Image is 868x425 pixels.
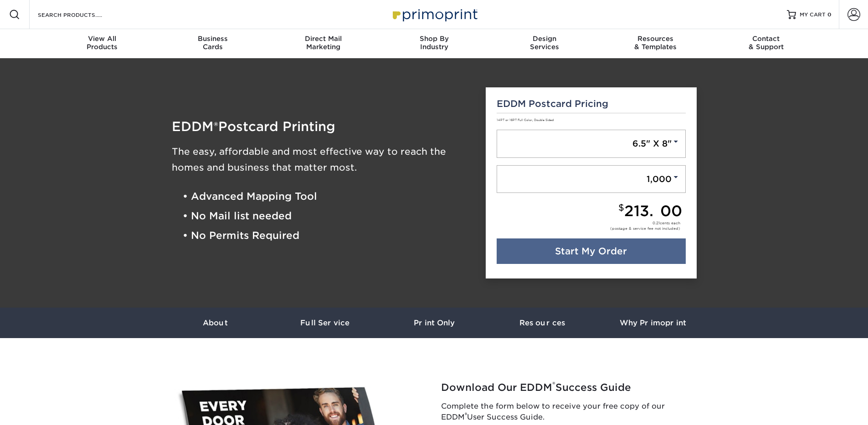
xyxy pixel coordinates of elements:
[497,118,554,122] small: 14PT or 16PT Full Color, Double Sided
[157,29,268,58] a: BusinessCards
[268,35,379,43] span: Direct Mail
[598,319,708,327] h3: Why Primoprint
[268,29,379,58] a: Direct MailMarketing
[489,35,600,51] div: Services
[600,35,711,51] div: & Templates
[827,11,832,18] span: 0
[711,35,822,51] div: & Support
[389,5,480,24] img: Primoprint
[465,411,467,418] sup: ®
[618,202,624,213] small: $
[652,221,660,225] span: 0.21
[600,29,711,58] a: Resources& Templates
[489,319,598,327] h3: Resources
[441,382,701,394] h2: Download Our EDDM Success Guide
[270,308,380,338] a: Full Service
[183,226,473,246] li: • No Permits Required
[379,35,489,51] div: Industry
[552,380,555,389] sup: ®
[172,120,473,133] h1: EDDM Postcard Printing
[380,319,489,327] h3: Print Only
[172,144,473,176] h3: The easy, affordable and most effective way to reach the homes and business that matter most.
[161,319,270,327] h3: About
[489,308,598,338] a: Resources
[47,35,158,51] div: Products
[161,308,270,338] a: About
[214,120,218,133] span: ®
[800,11,826,19] span: MY CART
[497,130,686,158] a: 6.5" X 8"
[497,165,686,193] a: 1,000
[610,220,680,231] div: cents each (postage & service fee not included)
[600,35,711,43] span: Resources
[497,238,686,264] a: Start My Order
[380,308,489,338] a: Print Only
[157,35,268,51] div: Cards
[489,35,600,43] span: Design
[379,29,489,58] a: Shop ByIndustry
[624,202,682,220] span: 213.00
[441,401,701,423] p: Complete the form below to receive your free copy of our EDDM User Success Guide.
[270,319,380,327] h3: Full Service
[711,35,822,43] span: Contact
[268,35,379,51] div: Marketing
[183,187,473,206] li: • Advanced Mapping Tool
[37,9,126,20] input: SEARCH PRODUCTS.....
[157,35,268,43] span: Business
[711,29,822,58] a: Contact& Support
[47,29,158,58] a: View AllProducts
[47,35,158,43] span: View All
[489,29,600,58] a: DesignServices
[497,98,686,109] h5: EDDM Postcard Pricing
[598,308,708,338] a: Why Primoprint
[183,206,473,226] li: • No Mail list needed
[379,35,489,43] span: Shop By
